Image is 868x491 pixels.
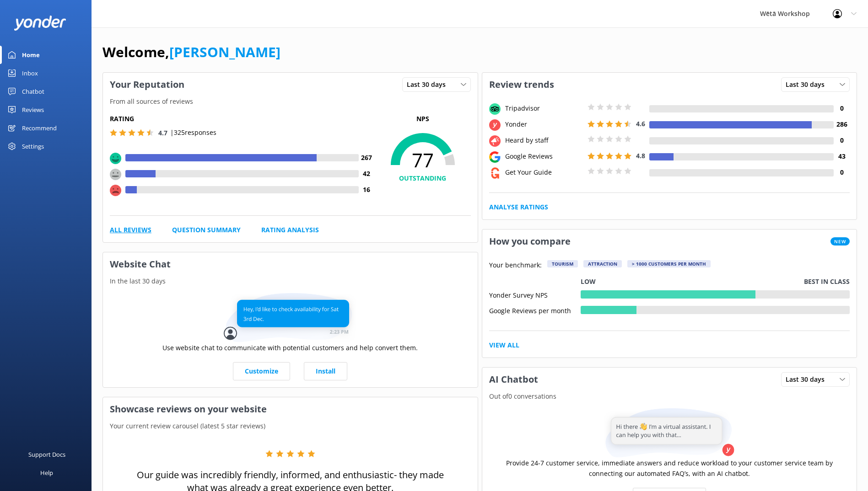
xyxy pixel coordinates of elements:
img: assistant... [603,408,736,458]
p: NPS [375,114,471,124]
p: Best in class [804,277,850,287]
a: Install [304,362,347,380]
div: Tripadvisor [503,103,585,113]
a: Question Summary [172,225,241,235]
p: In the last 30 days [103,276,478,286]
div: Home [22,46,40,64]
p: Use website chat to communicate with potential customers and help convert them. [162,343,418,353]
div: Settings [22,137,44,155]
span: Last 30 days [786,80,830,90]
img: conversation... [224,293,356,343]
a: View All [489,340,519,350]
a: Rating Analysis [261,225,319,235]
img: yonder-white-logo.png [14,16,66,31]
h3: How you compare [482,229,577,253]
h4: 286 [834,119,850,129]
h4: 16 [359,185,375,195]
div: Reviews [22,101,44,119]
div: Support Docs [28,445,65,464]
div: Get Your Guide [503,167,585,177]
h5: Rating [110,114,375,124]
div: Chatbot [22,82,44,101]
a: Analyse Ratings [489,202,548,212]
p: | 325 responses [170,128,216,138]
span: Last 30 days [786,374,830,384]
div: Google Reviews [503,151,585,161]
span: 4.6 [636,119,645,128]
div: Recommend [22,119,57,137]
p: Low [581,277,596,287]
a: [PERSON_NAME] [169,43,280,61]
span: 4.7 [158,128,167,137]
h3: Review trends [482,73,561,96]
div: Yonder [503,119,585,129]
div: Attraction [583,260,622,267]
h4: 42 [359,169,375,179]
p: Your benchmark: [489,260,542,271]
a: All Reviews [110,225,151,235]
div: Heard by staff [503,135,585,145]
div: Tourism [547,260,578,267]
a: Customize [233,362,290,380]
h4: 43 [834,151,850,161]
h4: 0 [834,103,850,113]
h3: Website Chat [103,252,478,276]
h4: 0 [834,135,850,145]
span: 77 [375,149,471,171]
p: Provide 24-7 customer service, immediate answers and reduce workload to your customer service tea... [489,458,850,479]
h3: AI Chatbot [482,368,545,391]
h3: Showcase reviews on your website [103,397,478,421]
div: Yonder Survey NPS [489,290,581,299]
h1: Welcome, [102,41,280,63]
span: New [830,237,850,245]
p: Your current review carousel (latest 5 star reviews) [103,421,478,431]
div: > 1000 customers per month [627,260,711,267]
span: Last 30 days [407,80,451,90]
h3: Your Reputation [103,73,191,96]
div: Google Reviews per month [489,306,581,314]
h4: OUTSTANDING [375,173,471,183]
p: Out of 0 conversations [482,391,857,401]
p: From all sources of reviews [103,96,478,107]
span: 4.8 [636,151,645,160]
div: Help [40,464,53,482]
h4: 0 [834,167,850,177]
div: Inbox [22,64,38,82]
h4: 267 [359,153,375,163]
